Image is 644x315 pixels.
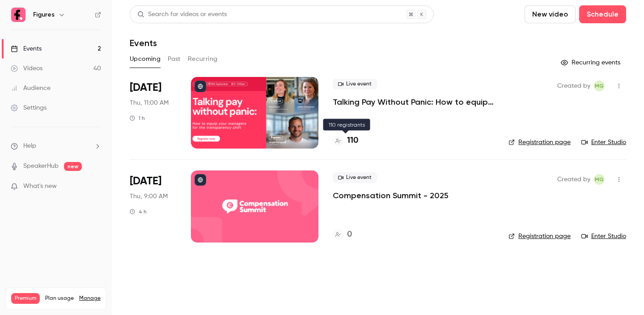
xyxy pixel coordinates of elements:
[130,98,169,107] span: Thu, 11:00 AM
[130,38,157,48] h1: Events
[23,141,36,151] span: Help
[11,8,25,22] img: Figures
[347,135,358,147] h4: 110
[594,174,605,185] span: Mégane Gateau
[130,52,161,66] button: Upcoming
[90,183,101,191] iframe: Noticeable Trigger
[333,172,377,183] span: Live event
[333,190,449,201] a: Compensation Summit - 2025
[130,81,161,95] span: [DATE]
[130,208,147,215] div: 4 h
[11,141,101,151] li: help-dropdown-opener
[333,79,377,89] span: Live event
[79,295,101,302] a: Manage
[579,5,626,23] button: Schedule
[525,5,576,23] button: New video
[188,52,218,66] button: Recurring
[45,295,74,302] span: Plan usage
[595,81,604,91] span: MG
[11,64,42,73] div: Videos
[130,115,145,122] div: 1 h
[595,174,604,185] span: MG
[130,77,177,149] div: Sep 18 Thu, 11:00 AM (Europe/Paris)
[11,84,51,93] div: Audience
[23,182,57,191] span: What's new
[11,293,40,304] span: Premium
[594,81,605,91] span: Mégane Gateau
[11,44,42,53] div: Events
[130,170,177,242] div: Oct 16 Thu, 9:00 AM (Europe/Paris)
[130,192,168,201] span: Thu, 9:00 AM
[333,97,494,107] a: Talking Pay Without Panic: How to equip your managers for the transparency shift
[581,232,626,241] a: Enter Studio
[557,81,590,91] span: Created by
[11,103,47,112] div: Settings
[557,174,590,185] span: Created by
[168,52,181,66] button: Past
[581,138,626,147] a: Enter Studio
[347,229,352,241] h4: 0
[333,229,352,241] a: 0
[333,135,358,147] a: 110
[130,174,161,188] span: [DATE]
[33,10,55,19] h6: Figures
[508,232,571,241] a: Registration page
[557,55,626,70] button: Recurring events
[64,162,82,171] span: new
[137,10,227,19] div: Search for videos or events
[23,162,59,171] a: SpeakerHub
[508,138,571,147] a: Registration page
